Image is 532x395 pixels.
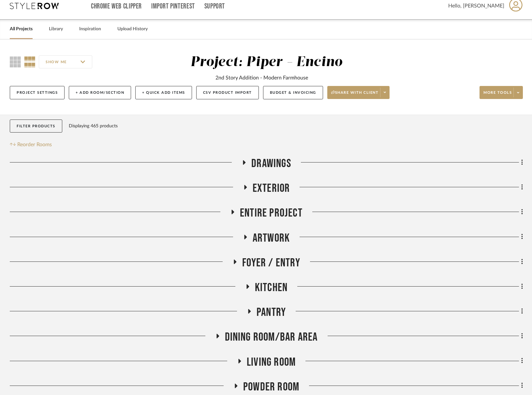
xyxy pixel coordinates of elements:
button: Filter Products [10,120,62,133]
a: Upload History [117,25,148,34]
a: All Projects [10,25,33,34]
button: Budget & Invoicing [263,86,323,99]
button: + Quick Add Items [135,86,192,99]
span: Foyer / Entry [242,256,300,270]
div: Displaying 465 products [69,120,118,133]
span: Dining Room/Bar Area [225,330,318,344]
button: Reorder Rooms [10,141,52,148]
span: Kitchen [255,281,288,295]
button: Project Settings [10,86,65,99]
span: Entire Project [240,206,303,220]
span: Exterior [253,181,290,195]
button: + Add Room/Section [69,86,131,99]
a: Support [204,4,225,9]
a: Import Pinterest [151,4,195,9]
span: Pantry [257,305,286,319]
button: CSV Product Import [196,86,259,99]
a: Library [49,25,63,34]
span: Drawings [251,157,291,171]
span: Reorder Rooms [17,141,52,148]
span: Powder Room [243,380,299,394]
div: 2nd Story Addition - Modern Farmhouse [215,74,308,82]
span: More tools [483,90,512,100]
div: Project: Piper - Encino [190,55,343,69]
button: More tools [480,86,523,99]
span: Living Room [247,355,296,369]
button: Share with client [327,86,390,99]
a: Inspiration [79,25,101,34]
span: Artwork [253,231,290,245]
a: Chrome Web Clipper [91,4,142,9]
span: Share with client [331,90,379,100]
span: Hello, [PERSON_NAME] [448,2,504,10]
